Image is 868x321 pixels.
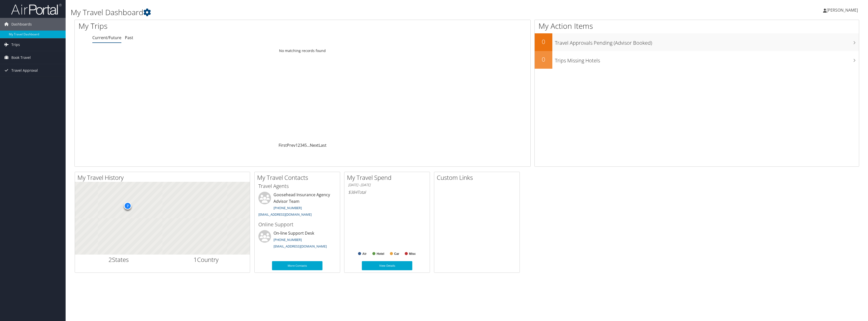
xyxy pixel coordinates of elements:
[256,192,339,219] li: Goosehead Insurance Agency Advisor Team
[274,206,302,210] a: [PHONE_NUMBER]
[362,252,367,256] text: Air
[348,189,357,195] span: $384
[75,46,530,55] td: No matching records found
[77,173,250,182] h2: My Travel History
[300,142,302,148] a: 3
[302,142,305,148] a: 4
[535,51,859,69] a: 0Trips Missing Hotels
[307,142,310,148] span: …
[279,142,287,148] a: First
[535,37,552,46] h2: 0
[377,252,384,256] text: Hotel
[11,51,31,64] span: Book Travel
[298,142,300,148] a: 2
[437,173,520,182] h2: Custom Links
[11,3,62,15] img: airportal-logo.png
[258,183,336,190] h3: Travel Agents
[535,55,552,64] h2: 0
[11,38,20,51] span: Trips
[555,37,859,46] h3: Travel Approvals Pending (Advisor Booked)
[348,183,426,187] h6: [DATE] - [DATE]
[823,3,863,18] a: [PERSON_NAME]
[71,7,599,18] h1: My Travel Dashboard
[257,173,340,182] h2: My Travel Contacts
[409,252,416,256] text: Misc
[348,189,426,195] h6: Total
[287,142,295,148] a: Prev
[11,64,38,77] span: Travel Approval
[394,252,399,256] text: Car
[108,255,112,264] span: 2
[535,21,859,31] h1: My Action Items
[362,261,412,270] a: View Details
[274,237,302,242] a: [PHONE_NUMBER]
[555,55,859,64] h3: Trips Missing Hotels
[310,142,319,148] a: Next
[258,212,312,217] a: [EMAIL_ADDRESS][DOMAIN_NAME]
[295,142,298,148] a: 1
[256,230,339,251] li: On-line Support Desk
[274,244,327,249] a: [EMAIL_ADDRESS][DOMAIN_NAME]
[827,7,858,13] span: [PERSON_NAME]
[166,255,246,264] h2: Country
[125,35,133,40] a: Past
[79,255,159,264] h2: States
[319,142,327,148] a: Last
[11,18,32,31] span: Dashboards
[347,173,430,182] h2: My Travel Spend
[78,21,337,31] h1: My Trips
[194,255,197,264] span: 1
[258,221,336,228] h3: Online Support
[92,35,121,40] a: Current/Future
[272,261,322,270] a: More Contacts
[305,142,307,148] a: 5
[124,202,131,209] div: 7
[535,33,859,51] a: 0Travel Approvals Pending (Advisor Booked)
